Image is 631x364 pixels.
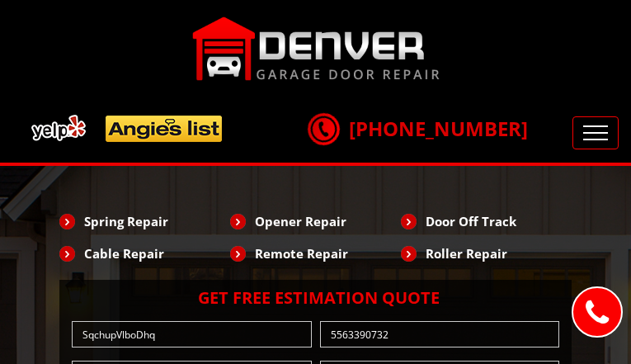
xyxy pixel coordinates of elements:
h2: Get Free Estimation Quote [68,288,563,308]
li: Roller Repair [401,239,572,267]
li: Spring Repair [59,207,230,235]
input: Phone [320,321,560,347]
a: [PHONE_NUMBER] [308,115,528,142]
img: call.png [303,108,344,149]
button: Toggle navigation [572,116,619,149]
li: Opener Repair [230,207,401,235]
img: add.png [25,108,229,149]
li: Cable Repair [59,239,230,267]
img: Denver.png [192,17,440,81]
li: Remote Repair [230,239,401,267]
li: Door Off Track [401,207,572,235]
input: Name [72,321,312,347]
